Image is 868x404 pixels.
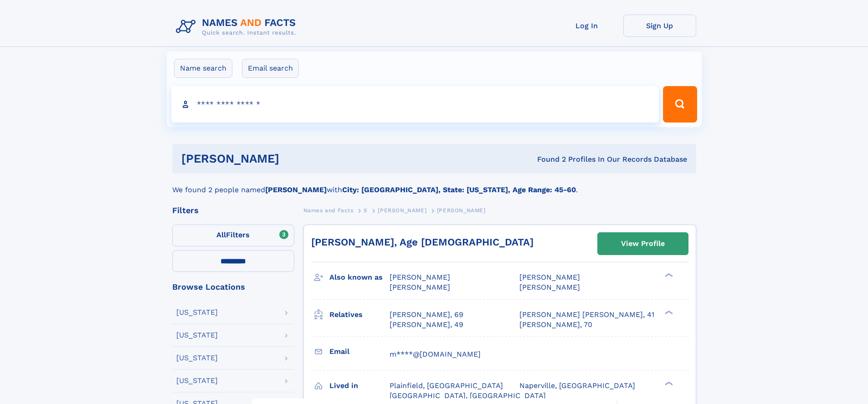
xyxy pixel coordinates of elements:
[519,310,654,320] a: [PERSON_NAME] [PERSON_NAME], 41
[519,283,580,291] span: [PERSON_NAME]
[172,206,294,215] div: Filters
[303,205,354,216] a: Names and Facts
[390,310,463,320] a: [PERSON_NAME], 69
[663,380,673,386] div: ❯
[390,391,546,400] span: [GEOGRAPHIC_DATA], [GEOGRAPHIC_DATA]
[329,307,390,322] h3: Relatives
[176,309,218,316] div: [US_STATE]
[216,230,226,239] span: All
[172,225,294,246] label: Filters
[174,59,232,78] label: Name search
[364,207,368,214] span: S
[621,233,665,254] div: View Profile
[378,207,426,214] span: [PERSON_NAME]
[329,270,390,285] h3: Also known as
[265,185,327,194] b: [PERSON_NAME]
[390,320,463,330] a: [PERSON_NAME], 49
[242,59,299,78] label: Email search
[519,381,635,390] span: Naperville, [GEOGRAPHIC_DATA]
[342,185,576,194] b: City: [GEOGRAPHIC_DATA], State: [US_STATE], Age Range: 45-60
[663,272,673,278] div: ❯
[390,273,450,281] span: [PERSON_NAME]
[181,153,408,164] h1: [PERSON_NAME]
[519,273,580,281] span: [PERSON_NAME]
[623,15,696,37] a: Sign Up
[176,377,218,384] div: [US_STATE]
[364,205,368,216] a: S
[172,174,696,195] div: We found 2 people named with .
[311,236,534,248] a: [PERSON_NAME], Age [DEMOGRAPHIC_DATA]
[519,320,592,330] a: [PERSON_NAME], 70
[663,309,673,315] div: ❯
[172,283,294,291] div: Browse Locations
[408,154,687,164] div: Found 2 Profiles In Our Records Database
[172,15,303,39] img: Logo Names and Facts
[176,354,218,362] div: [US_STATE]
[437,207,486,214] span: [PERSON_NAME]
[390,381,503,390] span: Plainfield, [GEOGRAPHIC_DATA]
[390,283,450,291] span: [PERSON_NAME]
[176,332,218,339] div: [US_STATE]
[329,378,390,394] h3: Lived in
[329,344,390,359] h3: Email
[663,86,697,123] button: Search Button
[171,86,659,123] input: search input
[378,205,426,216] a: [PERSON_NAME]
[598,233,688,255] a: View Profile
[550,15,623,37] a: Log In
